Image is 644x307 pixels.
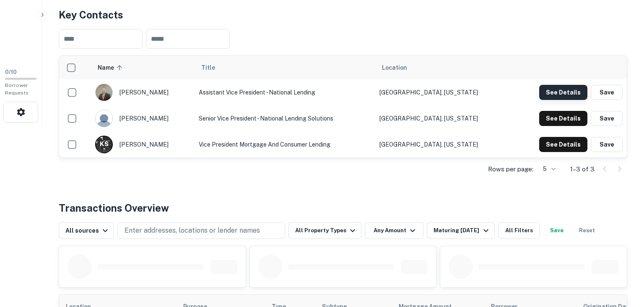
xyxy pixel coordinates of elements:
span: Borrower Requests [5,82,29,96]
p: Rows per page: [488,164,533,174]
div: All sources [65,226,110,236]
span: 0 / 10 [5,69,17,75]
p: K S [100,140,108,149]
button: Maturing [DATE] [427,222,494,239]
div: [PERSON_NAME] [95,136,190,153]
th: Location [375,56,511,79]
td: [GEOGRAPHIC_DATA], [US_STATE] [375,79,511,105]
img: 9c8pery4andzj6ohjkjp54ma2 [96,110,112,127]
p: 1–3 of 3 [570,164,595,174]
div: 5 [537,163,557,175]
button: Any Amount [365,222,423,239]
td: Senior Vice President - National Lending Solutions [195,105,376,131]
button: All sources [59,222,114,239]
div: Maturing [DATE] [434,226,491,236]
p: Enter addresses, locations or lender names [125,226,260,236]
button: Enter addresses, locations or lender names [117,222,285,239]
button: See Details [539,137,587,152]
span: Name [98,63,125,73]
td: [GEOGRAPHIC_DATA], [US_STATE] [375,131,511,157]
div: [PERSON_NAME] [95,110,190,127]
span: Title [201,63,226,73]
button: All Property Types [288,222,361,239]
td: Vice President Mortgage and Consumer Lending [195,131,376,157]
button: Save your search to get updates of matches that match your search criteria. [543,222,570,239]
th: Title [195,56,376,79]
button: See Details [539,111,587,126]
img: 1624548129532 [96,84,112,101]
button: Save [591,137,623,152]
button: See Details [539,85,587,100]
iframe: Chat Widget [602,240,644,280]
button: Reset [574,222,600,239]
td: [GEOGRAPHIC_DATA], [US_STATE] [375,105,511,131]
div: [PERSON_NAME] [95,84,190,101]
button: Save [591,85,623,100]
span: Location [382,63,407,73]
button: Save [591,111,623,126]
td: Assistant Vice President - National Lending [195,79,376,105]
div: scrollable content [59,56,627,157]
h4: Key Contacts [59,7,627,22]
h4: Transactions Overview [59,200,169,215]
th: Name [91,56,195,79]
button: All Filters [498,222,540,239]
